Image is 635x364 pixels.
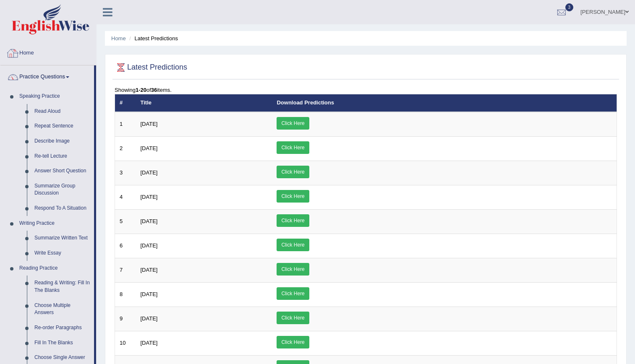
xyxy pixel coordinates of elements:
a: Fill In The Blanks [31,335,94,351]
div: Showing of items. [115,86,617,94]
a: Repeat Sentence [31,119,94,134]
a: Click Here [277,190,309,203]
a: Summarize Group Discussion [31,179,94,201]
a: Click Here [277,214,309,227]
th: # [115,94,136,112]
b: 36 [151,87,157,93]
a: Click Here [277,263,309,276]
a: Read Aloud [31,104,94,119]
a: Re-order Paragraphs [31,320,94,335]
a: Speaking Practice [16,89,94,104]
a: Choose Multiple Answers [31,298,94,320]
td: 7 [115,258,136,282]
span: [DATE] [141,121,158,127]
a: Click Here [277,141,309,154]
span: [DATE] [141,218,158,224]
a: Write Essay [31,246,94,261]
a: Home [111,35,126,42]
span: [DATE] [141,194,158,200]
a: Click Here [277,336,309,348]
td: 8 [115,282,136,307]
th: Title [136,94,272,112]
span: 3 [565,3,574,11]
td: 3 [115,161,136,185]
a: Click Here [277,312,309,324]
a: Reading Practice [16,261,94,276]
td: 4 [115,185,136,209]
a: Click Here [277,117,309,130]
span: [DATE] [141,315,158,322]
a: Home [0,42,96,62]
a: Practice Questions [0,65,94,86]
td: 5 [115,209,136,234]
a: Summarize Written Text [31,231,94,246]
td: 2 [115,136,136,161]
span: [DATE] [141,340,158,346]
a: Reading & Writing: Fill In The Blanks [31,276,94,298]
span: [DATE] [141,242,158,249]
a: Answer Short Question [31,164,94,179]
a: Writing Practice [16,216,94,231]
b: 1-20 [136,87,146,93]
td: 10 [115,331,136,355]
a: Click Here [277,166,309,178]
a: Respond To A Situation [31,201,94,216]
span: [DATE] [141,169,158,176]
span: [DATE] [141,291,158,297]
span: [DATE] [141,267,158,273]
a: Click Here [277,287,309,300]
td: 1 [115,112,136,137]
th: Download Predictions [272,94,617,112]
a: Describe Image [31,134,94,149]
td: 9 [115,307,136,331]
a: Click Here [277,239,309,251]
li: Latest Predictions [127,34,178,42]
a: Re-tell Lecture [31,149,94,164]
span: [DATE] [141,145,158,151]
td: 6 [115,234,136,258]
h2: Latest Predictions [115,61,187,74]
